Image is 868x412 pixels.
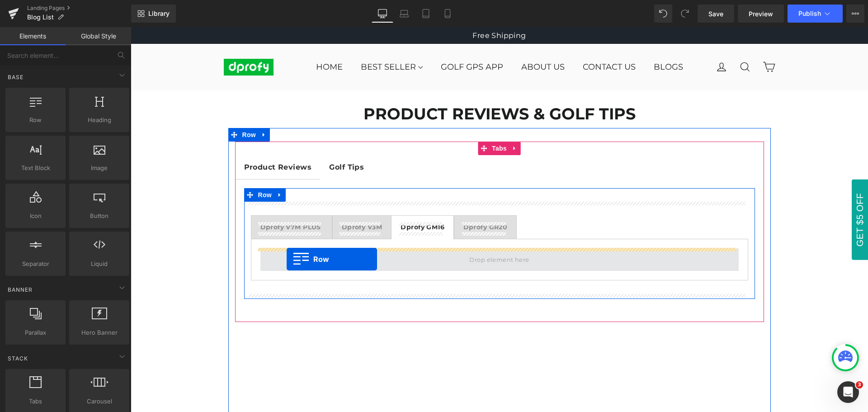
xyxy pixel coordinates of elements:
[514,31,561,50] a: Blogs
[27,5,131,12] a: Landing Pages
[127,101,139,114] a: Expand / Collapse
[66,27,131,45] a: Global Style
[72,328,127,337] span: Hero Banner
[359,114,378,128] span: Tabs
[72,211,127,221] span: Button
[72,259,127,269] span: Liquid
[92,53,99,61] img: tab_keywords_by_traffic_grey.svg
[233,77,505,96] strong: PRODUCT REVIEWS & GOLF TIPS
[93,32,143,48] img: dprofy
[846,5,864,23] button: More
[7,73,24,81] span: Base
[708,9,723,19] span: Save
[749,9,773,19] span: Preview
[270,196,314,204] strong: Dprofy GM16
[738,5,784,23] a: Preview
[8,259,63,269] span: Separator
[47,54,70,60] div: 域名概述
[72,397,127,406] span: Carousel
[8,328,63,337] span: Parallax
[221,31,301,50] a: Best Seller
[378,114,390,128] a: Expand / Collapse
[176,31,561,50] ul: Primary
[8,163,63,173] span: Text Block
[8,397,63,406] span: Tabs
[143,161,155,175] a: Expand / Collapse
[176,31,221,50] a: Home
[393,5,415,23] a: Laptop
[443,31,514,50] a: Contact Us
[211,196,251,204] strong: Dprofy V3M
[14,14,22,22] img: logo_orange.svg
[415,5,437,23] a: Tablet
[72,115,127,125] span: Heading
[8,211,63,221] span: Icon
[798,10,821,17] span: Publish
[113,136,181,144] strong: Product Reviews
[654,5,672,23] button: Undo
[7,354,29,363] span: Stack
[25,14,44,22] div: v 4.0.24
[788,5,843,23] button: Publish
[8,115,63,125] span: Row
[7,285,33,294] span: Banner
[837,381,859,403] iframe: Intercom live chat
[148,9,170,18] span: Library
[676,5,694,23] button: Redo
[27,14,54,21] span: Blog List
[37,53,44,61] img: tab_domain_overview_orange.svg
[131,5,176,23] a: New Library
[14,24,22,32] img: website_grey.svg
[72,163,127,173] span: Image
[856,381,863,388] span: 3
[24,24,92,32] div: 域名: [DOMAIN_NAME]
[382,31,443,50] a: About Us
[437,5,458,23] a: Mobile
[301,31,382,50] a: Golf GPS APP
[109,101,127,114] span: Row
[333,196,377,204] strong: Dprofy GR20
[372,5,393,23] a: Desktop
[125,161,143,175] span: Row
[130,196,190,204] strong: Dprofy V7M PLUS
[198,136,233,144] strong: Golf Tips
[102,54,149,60] div: 关键词（按流量）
